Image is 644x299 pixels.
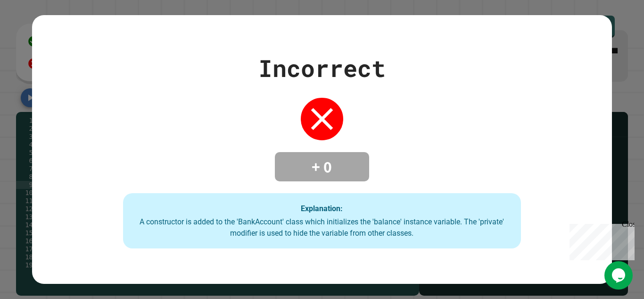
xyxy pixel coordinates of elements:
iframe: chat widget [604,261,635,290]
div: Incorrect [258,51,386,86]
div: Chat with us now!Close [4,4,65,60]
div: A constructor is added to the 'BankAccount' class which initializes the 'balance' instance variab... [132,216,512,239]
iframe: chat widget [566,220,635,260]
h4: + 0 [284,157,360,177]
strong: Explanation: [301,204,343,213]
